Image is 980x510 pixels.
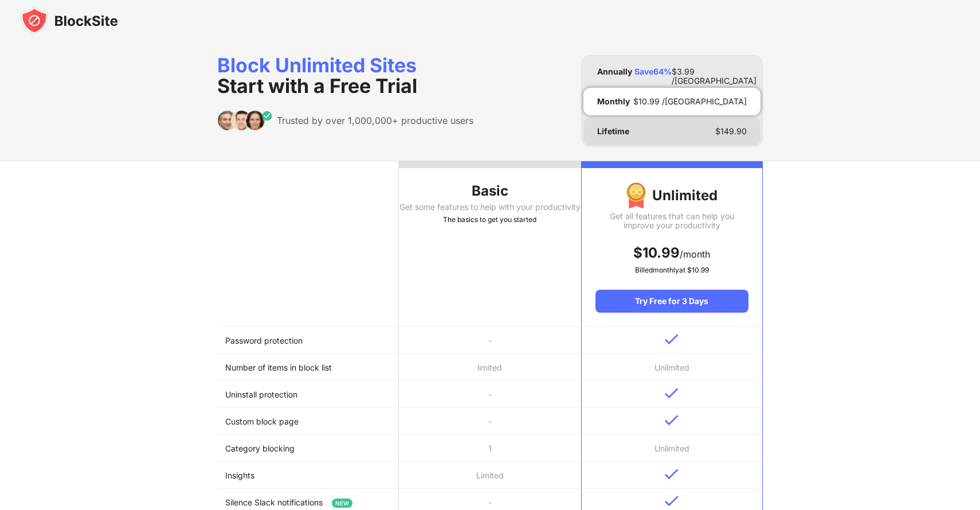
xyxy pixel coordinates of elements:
span: $ 10.99 [633,244,680,261]
div: Try Free for 3 Days [595,290,748,313]
div: $ 3.99 /[GEOGRAPHIC_DATA] [672,67,756,76]
td: Custom block page [217,408,399,435]
td: limited [399,354,581,381]
div: Monthly [597,97,630,106]
td: Category blocking [217,435,399,462]
td: Limited [399,462,581,489]
img: blocksite-icon-black.svg [21,7,118,34]
div: Trusted by over 1,000,000+ productive users [277,115,473,126]
td: Uninstall protection [217,381,399,408]
td: Insights [217,462,399,489]
span: NEW [332,499,352,508]
div: The basics to get you started [399,214,581,225]
div: $ 149.90 [715,127,747,136]
div: Unlimited [595,182,748,209]
div: /month [595,244,748,262]
img: v-blue.svg [665,388,679,399]
div: Basic [399,182,581,200]
img: trusted-by.svg [217,110,273,131]
td: Password protection [217,327,399,354]
div: Annually [597,67,632,76]
img: v-blue.svg [665,496,679,507]
div: Save 64 % [634,67,672,76]
td: - [399,327,581,354]
div: Billed monthly at $ 10.99 [595,264,748,276]
div: Block Unlimited Sites [217,55,473,96]
div: Get all features that can help you improve your productivity [595,212,748,230]
div: Lifetime [597,127,629,136]
td: - [399,408,581,435]
td: Number of items in block list [217,354,399,381]
img: v-blue.svg [665,415,679,426]
img: img-premium-medal [626,182,646,209]
td: 1 [399,435,581,462]
td: - [399,381,581,408]
td: Unlimited [581,435,763,462]
td: Unlimited [581,354,763,381]
img: v-blue.svg [665,469,679,480]
img: v-blue.svg [665,334,679,345]
div: $ 10.99 /[GEOGRAPHIC_DATA] [633,97,747,106]
span: Start with a Free Trial [217,74,417,98]
div: Get some features to help with your productivity [399,203,581,212]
